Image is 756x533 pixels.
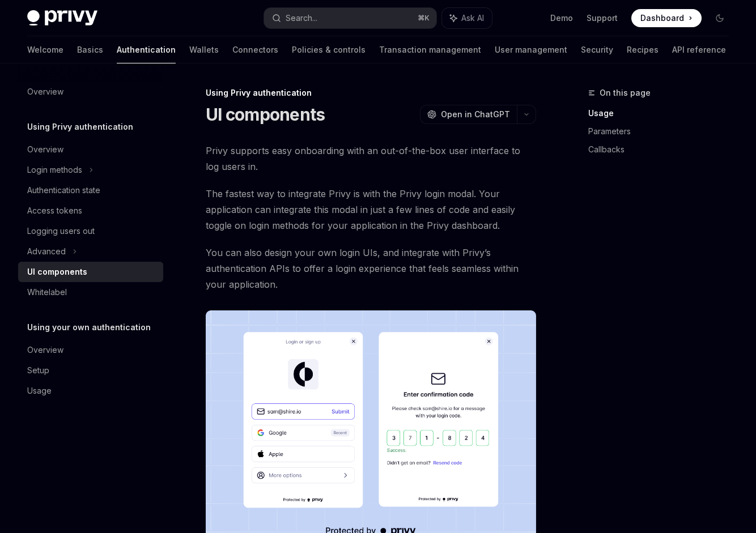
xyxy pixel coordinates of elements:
[27,224,95,238] div: Logging users out
[27,285,67,299] div: Whitelabel
[232,36,278,63] a: Connectors
[588,140,738,159] a: Callbacks
[588,104,738,122] a: Usage
[631,9,702,27] a: Dashboard
[27,343,63,357] div: Overview
[27,265,87,279] div: UI components
[77,36,103,63] a: Basics
[27,184,100,197] div: Authentication state
[441,109,510,120] span: Open in ChatGPT
[27,321,151,334] h5: Using your own authentication
[711,9,729,27] button: Toggle dark mode
[292,36,366,63] a: Policies & controls
[206,87,536,99] div: Using Privy authentication
[27,204,82,218] div: Access tokens
[581,36,613,63] a: Security
[18,262,163,282] a: UI components
[18,381,163,401] a: Usage
[27,36,63,63] a: Welcome
[495,36,567,63] a: User management
[420,105,517,124] button: Open in ChatGPT
[18,139,163,160] a: Overview
[18,282,163,302] a: Whitelabel
[206,186,536,233] span: The fastest way to integrate Privy is with the Privy login modal. Your application can integrate ...
[27,120,133,134] h5: Using Privy authentication
[264,8,436,28] button: Search...⌘K
[286,11,317,25] div: Search...
[27,384,52,398] div: Usage
[18,201,163,221] a: Access tokens
[27,364,49,377] div: Setup
[442,8,492,28] button: Ask AI
[672,36,726,63] a: API reference
[588,122,738,140] a: Parameters
[550,12,573,24] a: Demo
[206,143,536,174] span: Privy supports easy onboarding with an out-of-the-box user interface to log users in.
[27,10,97,26] img: dark logo
[418,14,430,23] span: ⌘ K
[27,85,63,99] div: Overview
[27,245,66,258] div: Advanced
[379,36,481,63] a: Transaction management
[27,163,82,177] div: Login methods
[189,36,219,63] a: Wallets
[587,12,618,24] a: Support
[117,36,176,63] a: Authentication
[18,82,163,102] a: Overview
[461,12,484,24] span: Ask AI
[600,86,651,100] span: On this page
[27,143,63,156] div: Overview
[18,180,163,201] a: Authentication state
[206,245,536,292] span: You can also design your own login UIs, and integrate with Privy’s authentication APIs to offer a...
[627,36,659,63] a: Recipes
[18,360,163,381] a: Setup
[18,340,163,360] a: Overview
[206,104,325,125] h1: UI components
[640,12,684,24] span: Dashboard
[18,221,163,241] a: Logging users out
